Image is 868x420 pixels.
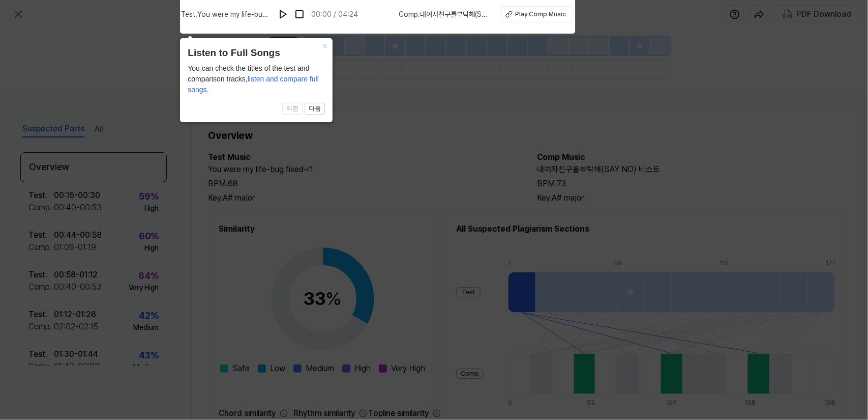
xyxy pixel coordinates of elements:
button: 다음 [305,103,325,115]
span: Test . You were my life-bug fixed-r1 [182,9,271,20]
div: 00:00 / 04:24 [312,9,358,20]
div: Play Comp Music [516,10,566,19]
header: Listen to Full Songs [188,46,325,61]
img: stop [294,9,305,19]
span: Comp . 내여자친구를부탁해(SAY NO) 비스트 [399,9,489,20]
button: Close [316,38,333,52]
div: You can check the titles of the test and comparison tracks, [188,63,325,95]
span: listen and compare full songs. [188,75,319,94]
button: Play Comp Music [501,6,573,22]
img: play [278,9,288,19]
